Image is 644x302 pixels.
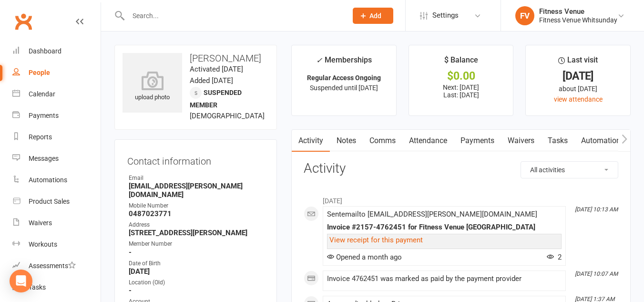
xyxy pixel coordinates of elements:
span: 2 [547,253,562,261]
div: People [29,69,50,76]
span: Settings [432,5,459,26]
span: Suspended member [190,89,242,109]
a: Messages [12,148,101,169]
div: Invoice #2157-4762451 for Fitness Venue [GEOGRAPHIC_DATA] [327,223,562,231]
i: [DATE] 10:07 AM [575,271,618,277]
div: Workouts [29,240,57,248]
p: Next: [DATE] Last: [DATE] [418,83,505,99]
div: Open Intercom Messenger [10,270,32,292]
a: Automations [574,130,631,152]
time: Activated [DATE] [190,65,243,73]
i: [DATE] 10:13 AM [575,206,618,213]
a: Payments [12,105,101,126]
a: Product Sales [12,191,101,212]
span: Add [369,12,381,20]
div: $ Balance [444,54,478,71]
div: $0.00 [418,71,505,81]
strong: [EMAIL_ADDRESS][PERSON_NAME][DOMAIN_NAME] [129,182,264,199]
strong: [STREET_ADDRESS][PERSON_NAME] [129,229,264,237]
h3: Activity [304,161,618,176]
div: Address [129,220,264,229]
a: Workouts [12,234,101,255]
strong: Regular Access Ongoing [307,74,381,82]
div: Assessments [29,262,76,270]
a: Attendance [402,130,454,152]
div: Messages [29,155,59,162]
div: Product Sales [29,198,70,205]
div: Calendar [29,90,55,98]
a: Assessments [12,255,101,277]
span: Sent email to [EMAIL_ADDRESS][PERSON_NAME][DOMAIN_NAME] [327,210,537,219]
a: Tasks [541,130,574,152]
div: about [DATE] [534,83,622,94]
a: Clubworx [11,10,35,33]
div: Fitness Venue [539,7,617,16]
strong: [DATE] [129,267,264,276]
span: [DEMOGRAPHIC_DATA] [190,112,265,120]
div: Automations [29,176,67,184]
div: Tasks [29,283,46,291]
div: upload photo [123,71,182,103]
span: Opened a month ago [327,253,402,261]
a: View receipt for this payment [329,236,423,244]
a: Waivers [12,212,101,234]
li: [DATE] [304,191,618,206]
div: [DATE] [534,71,622,81]
a: Calendar [12,83,101,105]
a: People [12,62,101,83]
a: Waivers [501,130,541,152]
div: Email [129,174,264,183]
a: view attendance [554,95,603,103]
a: Automations [12,169,101,191]
span: Suspended until [DATE] [310,84,378,92]
div: Member Number [129,240,264,249]
div: Location (Old) [129,278,264,287]
div: FV [515,6,534,25]
a: Notes [330,130,363,152]
a: Activity [292,130,330,152]
a: Dashboard [12,41,101,62]
button: Add [353,8,393,24]
div: Invoice 4762451 was marked as paid by the payment provider [327,275,562,283]
a: Comms [363,130,402,152]
strong: - [129,248,264,257]
strong: 0487023771 [129,209,264,218]
div: Date of Birth [129,259,264,268]
a: Payments [454,130,501,152]
h3: [PERSON_NAME] [123,53,269,63]
a: Tasks [12,277,101,298]
div: Waivers [29,219,52,227]
div: Fitness Venue Whitsunday [539,16,617,24]
time: Added [DATE] [190,76,233,85]
div: Last visit [558,54,598,71]
div: Mobile Number [129,201,264,210]
div: Payments [29,112,59,119]
strong: - [129,286,264,295]
div: Reports [29,133,52,141]
div: Memberships [316,54,372,72]
input: Search... [125,9,340,22]
div: Dashboard [29,47,61,55]
a: Reports [12,126,101,148]
h3: Contact information [127,152,264,167]
i: ✓ [316,56,322,65]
